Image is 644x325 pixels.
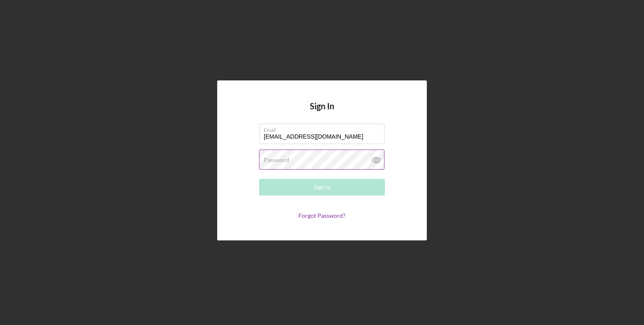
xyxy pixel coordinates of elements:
label: Email [264,124,384,133]
div: Sign In [314,179,331,196]
h4: Sign In [310,101,334,124]
a: Forgot Password? [299,212,345,219]
button: Sign In [259,179,385,196]
label: Password [264,157,289,163]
